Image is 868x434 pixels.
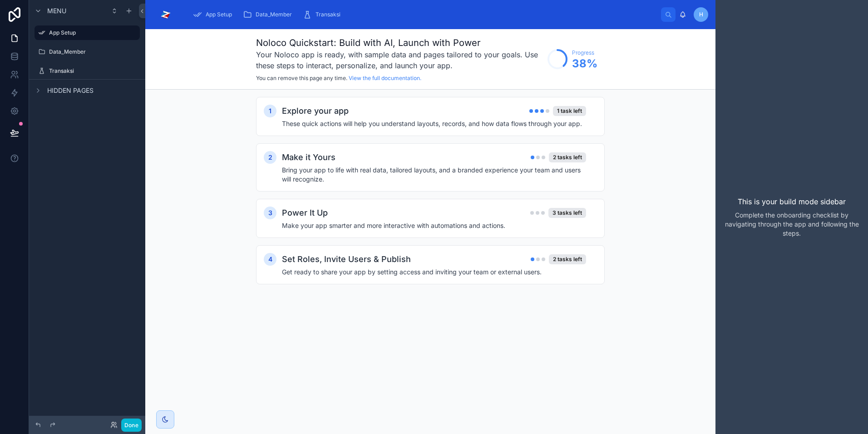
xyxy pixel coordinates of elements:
div: 3 [264,207,276,219]
h2: Set Roles, Invite Users & Publish [282,253,411,266]
div: 2 tasks left [549,152,586,162]
a: Data_Member [240,6,298,23]
span: App Setup [206,11,232,18]
h4: Make your app smarter and more interactive with automations and actions. [282,221,586,230]
span: Transaksi [316,11,340,18]
div: 1 task left [553,106,586,116]
label: Transaksi [49,67,138,75]
a: App Setup [190,6,238,23]
h2: Explore your app [282,105,349,117]
div: 4 [264,253,276,266]
span: 38 % [572,56,597,71]
label: App Setup [49,29,134,36]
div: 3 tasks left [548,208,586,218]
a: Transaksi [35,64,140,78]
a: App Setup [35,25,140,40]
div: scrollable content [186,5,661,25]
h3: Your Noloco app is ready, with sample data and pages tailored to your goals. Use these steps to i... [256,49,543,71]
p: This is your build mode sidebar [738,196,846,207]
span: Menu [47,6,66,15]
h1: Noloco Quickstart: Build with AI, Launch with Power [256,36,543,49]
a: Data_Member [35,45,140,59]
span: Data_Member [256,11,292,18]
span: h [699,11,703,18]
div: 2 tasks left [549,254,586,264]
p: Complete the onboarding checklist by navigating through the app and following the steps. [723,211,861,238]
h4: Bring your app to life with real data, tailored layouts, and a branded experience your team and u... [282,166,586,184]
h2: Make it Yours [282,151,335,164]
h4: Get ready to share your app by setting access and inviting your team or external users. [282,267,586,277]
h2: Power It Up [282,207,328,219]
div: 2 [264,151,276,164]
div: 1 [264,105,276,117]
img: App logo [153,7,178,22]
span: Progress [572,49,597,56]
button: Done [121,419,142,432]
a: Transaksi [300,6,347,23]
label: Data_Member [49,48,138,56]
span: Hidden pages [47,86,94,95]
a: View the full documentation. [349,75,421,81]
h4: These quick actions will help you understand layouts, records, and how data flows through your app. [282,119,586,128]
div: scrollable content [145,90,715,310]
span: You can remove this page any time. [256,75,347,81]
